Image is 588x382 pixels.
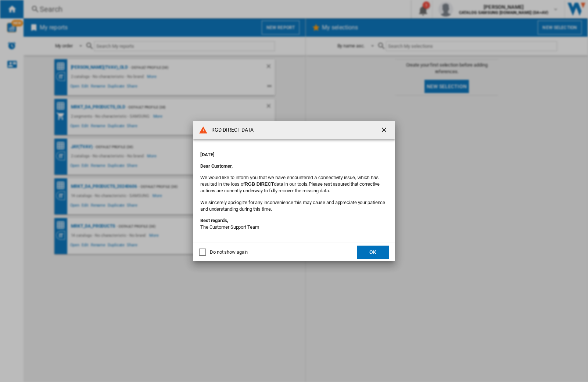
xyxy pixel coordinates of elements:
p: The Customer Support Team [200,217,388,231]
font: We would like to inform you that we have encountered a connectivity issue, which has resulted in ... [200,175,379,187]
md-checkbox: Do not show again [199,249,248,256]
font: data in our tools. [274,181,308,187]
p: We sincerely apologize for any inconvenience this may cause and appreciate your patience and unde... [200,199,388,213]
b: RGB DIRECT [245,181,274,187]
strong: Best regards, [200,218,228,223]
div: Do not show again [210,249,248,256]
button: OK [357,246,389,259]
p: Please rest assured that corrective actions are currently underway to fully recover the missing d... [200,174,388,194]
strong: Dear Customer, [200,163,233,169]
button: getI18NText('BUTTONS.CLOSE_DIALOG') [377,123,392,138]
ng-md-icon: getI18NText('BUTTONS.CLOSE_DIALOG') [380,126,389,135]
strong: [DATE] [200,152,214,157]
h4: RGD DIRECT DATA [208,126,254,134]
